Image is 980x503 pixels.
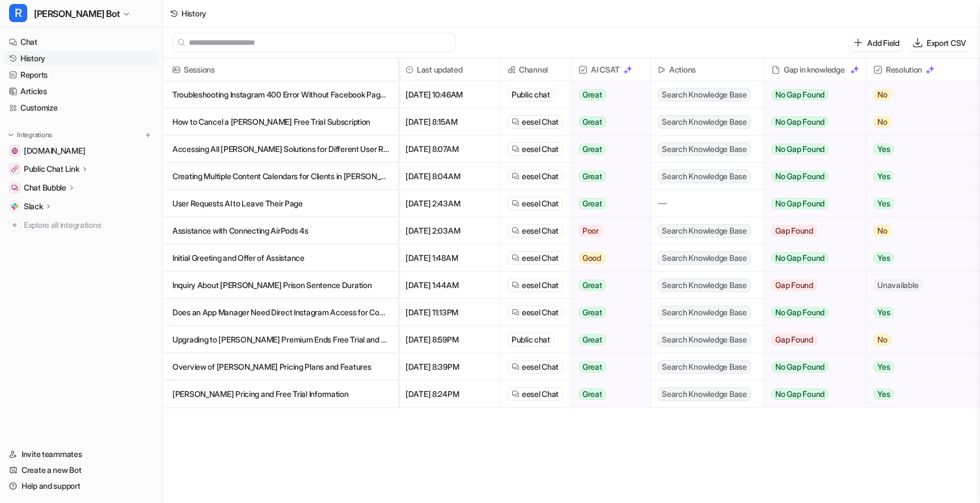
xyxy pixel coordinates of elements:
[403,353,496,381] span: [DATE] 8:39PM
[572,299,644,326] button: Great
[873,225,892,236] span: No
[771,143,829,155] span: No Gap Found
[572,326,644,353] button: Great
[522,388,559,400] span: eesel Chat
[873,198,894,209] span: Yes
[873,361,894,373] span: Yes
[512,198,559,209] a: eesel Chat
[867,299,970,326] button: Yes
[522,280,559,291] span: eesel Chat
[512,118,519,126] img: eeselChat
[172,217,389,244] p: Assistance with Connecting AirPods 4s
[578,198,606,209] span: Great
[172,163,389,190] p: Creating Multiple Content Calendars for Clients in [PERSON_NAME]
[512,252,559,264] a: eesel Chat
[512,390,519,398] img: eeselChat
[508,88,554,102] div: Public chat
[144,131,152,139] img: menu_add.svg
[403,244,496,272] span: [DATE] 1:48AM
[873,280,922,291] span: Unavailable
[764,272,857,299] button: Gap Found
[873,388,894,400] span: Yes
[867,217,970,244] button: No
[512,227,519,235] img: eeselChat
[578,280,606,291] span: Great
[927,37,966,49] p: Export CSV
[403,272,496,299] span: [DATE] 1:44AM
[873,171,894,182] span: Yes
[505,58,567,81] span: Channel
[764,326,857,353] button: Gap Found
[522,307,559,318] span: eesel Chat
[658,333,751,346] span: Search Knowledge Base
[658,306,751,319] span: Search Knowledge Base
[658,88,751,102] span: Search Knowledge Base
[172,381,389,408] p: [PERSON_NAME] Pricing and Free Trial Information
[512,143,559,155] a: eesel Chat
[172,244,389,272] p: Initial Greeting and Offer of Assistance
[771,198,829,209] span: No Gap Found
[403,326,496,353] span: [DATE] 8:59PM
[764,217,857,244] button: Gap Found
[771,225,817,236] span: Gap Found
[512,363,519,371] img: eeselChat
[658,224,751,238] span: Search Knowledge Base
[764,381,857,408] button: No Gap Found
[522,143,559,155] span: eesel Chat
[172,272,389,299] p: Inquiry About [PERSON_NAME] Prison Sentence Duration
[867,244,970,272] button: Yes
[572,190,644,217] button: Great
[172,81,389,108] p: Troubleshooting Instagram 400 Error Without Facebook Page for [PERSON_NAME] Integration
[873,307,894,318] span: Yes
[403,58,496,81] span: Last updated
[512,116,559,128] a: eesel Chat
[9,4,27,22] span: R
[771,334,817,345] span: Gap Found
[512,200,519,208] img: eeselChat
[867,37,899,49] p: Add Field
[771,252,829,264] span: No Gap Found
[764,136,857,163] button: No Gap Found
[572,136,644,163] button: Great
[576,58,646,81] span: AI CSAT
[24,216,154,234] span: Explore all integrations
[849,35,903,51] button: Add Field
[172,190,389,217] p: User Requests AI to Leave Their Page
[172,299,389,326] p: Does an App Manager Need Direct Instagram Access for Community Engagement?
[522,225,559,236] span: eesel Chat
[867,326,970,353] button: No
[867,136,970,163] button: Yes
[867,381,970,408] button: Yes
[578,361,606,373] span: Great
[572,217,644,244] button: Poor
[572,381,644,408] button: Great
[522,171,559,182] span: eesel Chat
[24,201,43,212] p: Slack
[771,307,829,318] span: No Gap Found
[764,81,857,108] button: No Gap Found
[403,381,496,408] span: [DATE] 8:24PM
[658,115,751,129] span: Search Knowledge Base
[578,388,606,400] span: Great
[578,171,606,182] span: Great
[572,108,644,136] button: Great
[5,478,158,494] a: Help and support
[522,252,559,264] span: eesel Chat
[669,58,696,81] h2: Actions
[172,353,389,381] p: Overview of [PERSON_NAME] Pricing Plans and Features
[522,198,559,209] span: eesel Chat
[403,81,496,108] span: [DATE] 10:46AM
[578,89,606,100] span: Great
[24,163,79,175] p: Public Chat Link
[572,163,644,190] button: Great
[7,131,15,139] img: expand menu
[512,307,559,318] a: eesel Chat
[24,145,85,157] span: [DOMAIN_NAME]
[11,147,18,154] img: getrella.com
[578,334,606,345] span: Great
[5,462,158,478] a: Create a new Bot
[172,326,389,353] p: Upgrading to [PERSON_NAME] Premium Ends Free Trial and Starts Yearly Subscription
[658,278,751,292] span: Search Knowledge Base
[769,58,861,81] div: Gap in knowledge
[771,388,829,400] span: No Gap Found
